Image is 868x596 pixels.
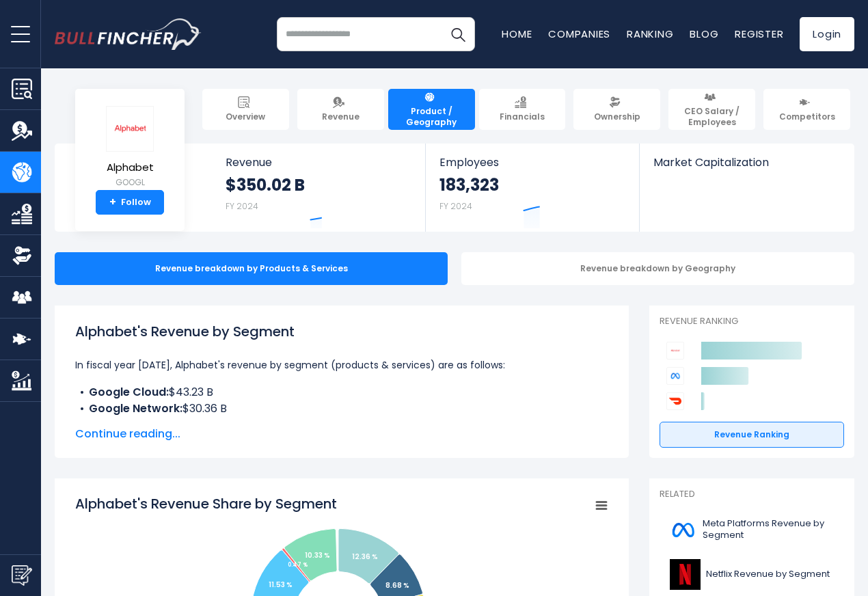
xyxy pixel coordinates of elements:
[105,105,154,191] a: Alphabet GOOGL
[75,401,608,417] li: $30.36 B
[352,552,378,562] tspan: 12.36 %
[653,156,839,169] span: Market Capitalization
[666,367,684,385] img: Meta Platforms competitors logo
[55,18,202,50] img: bullfincher logo
[106,176,154,189] small: GOOGL
[269,580,293,590] tspan: 11.53 %
[106,162,154,174] span: Alphabet
[288,561,308,569] tspan: 0.47 %
[668,515,699,545] img: META logo
[640,144,853,192] a: Market Capitalization
[394,106,469,127] span: Product / Geography
[668,89,755,130] a: CEO Salary / Employees
[800,17,854,51] a: Login
[660,556,844,593] a: Netflix Revenue by Segment
[226,200,258,212] small: FY 2024
[763,89,850,130] a: Competitors
[660,316,844,327] p: Revenue Ranking
[627,27,673,41] a: Ranking
[666,392,684,410] img: DoorDash competitors logo
[75,494,337,513] tspan: Alphabet's Revenue Share by Segment
[385,580,409,591] tspan: 8.68 %
[202,89,289,130] a: Overview
[594,111,640,122] span: Ownership
[75,426,608,442] span: Continue reading...
[441,17,475,51] button: Search
[779,111,835,122] span: Competitors
[226,111,265,122] span: Overview
[479,89,566,130] a: Financials
[388,89,475,130] a: Product / Geography
[55,18,202,50] a: Go to homepage
[439,174,499,195] strong: 183,323
[573,89,660,130] a: Ownership
[75,384,608,401] li: $43.23 B
[502,27,532,41] a: Home
[12,245,32,266] img: Ownership
[548,27,610,41] a: Companies
[690,27,718,41] a: Blog
[75,357,608,373] p: In fiscal year [DATE], Alphabet's revenue by segment (products & services) are as follows:
[660,489,844,500] p: Related
[297,89,384,130] a: Revenue
[706,569,830,580] span: Netflix Revenue by Segment
[660,511,844,549] a: Meta Platforms Revenue by Segment
[55,252,448,285] div: Revenue breakdown by Products & Services
[660,422,844,448] a: Revenue Ranking
[89,384,169,400] b: Google Cloud:
[439,156,625,169] span: Employees
[305,550,330,560] tspan: 10.33 %
[75,321,608,342] h1: Alphabet's Revenue by Segment
[668,559,702,590] img: NFLX logo
[666,342,684,360] img: Alphabet competitors logo
[703,518,836,541] span: Meta Platforms Revenue by Segment
[96,190,164,215] a: +Follow
[500,111,545,122] span: Financials
[226,174,305,195] strong: $350.02 B
[109,196,116,208] strong: +
[461,252,854,285] div: Revenue breakdown by Geography
[735,27,783,41] a: Register
[226,156,412,169] span: Revenue
[675,106,749,127] span: CEO Salary / Employees
[89,401,182,416] b: Google Network:
[439,200,472,212] small: FY 2024
[212,144,426,232] a: Revenue $350.02 B FY 2024
[322,111,360,122] span: Revenue
[426,144,638,232] a: Employees 183,323 FY 2024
